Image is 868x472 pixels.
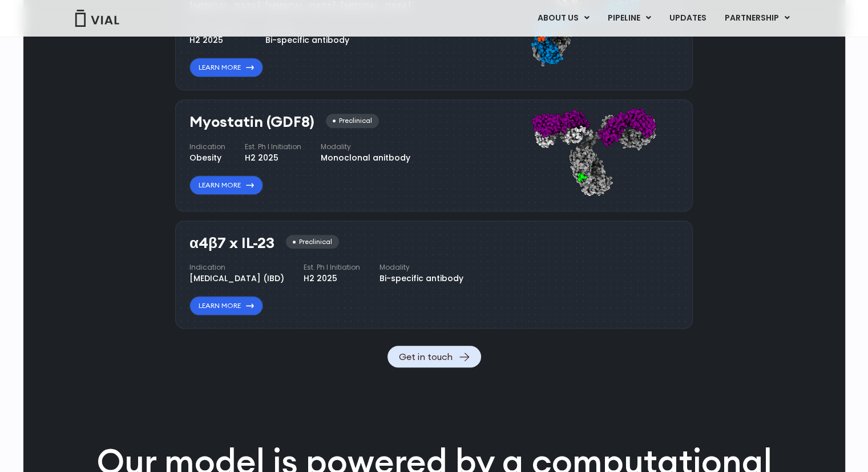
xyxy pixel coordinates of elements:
[189,262,284,273] h4: Indication
[189,175,263,195] a: Learn More
[189,152,225,164] div: Obesity
[321,142,410,152] h4: Modality
[74,10,120,27] img: Vial Logo
[715,9,798,28] a: PARTNERSHIPMenu Toggle
[189,58,263,77] a: Learn More
[189,34,246,46] div: H2 2025
[380,273,463,285] div: Bi-specific antibody
[598,9,659,28] a: PIPELINEMenu Toggle
[189,296,263,315] a: Learn More
[245,152,301,164] div: H2 2025
[528,9,597,28] a: ABOUT USMenu Toggle
[286,235,339,249] div: Preclinical
[245,142,301,152] h4: Est. Ph I Initiation
[189,273,284,285] div: [MEDICAL_DATA] (IBD)
[380,262,463,273] h4: Modality
[265,34,349,46] div: Bi-specific antibody
[387,346,481,367] a: Get in touch
[189,114,314,130] h3: Myostatin (GDF8)
[321,152,410,164] div: Monoclonal anitbody
[304,262,360,273] h4: Est. Ph I Initiation
[304,273,360,285] div: H2 2025
[326,114,379,128] div: Preclinical
[189,235,274,251] h3: α4β7 x IL-23
[189,142,225,152] h4: Indication
[660,9,714,28] a: UPDATES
